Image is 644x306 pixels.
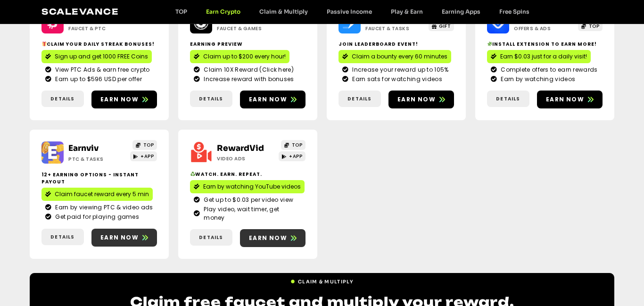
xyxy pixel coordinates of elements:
span: Claim 10X Reward (Click here) [201,66,294,74]
h2: PTC & Tasks [68,156,127,163]
a: Earn now [91,91,157,108]
span: Details [496,95,520,102]
a: Scalevance [41,7,119,17]
span: Get up to $0.03 per video view [201,196,293,204]
img: 🧩 [487,41,492,46]
h2: 12+ Earning options - instant payout [41,171,157,185]
span: Increase reward with bonuses [201,75,294,83]
a: Free Spins [490,8,539,15]
a: Earn $0.03 just for a daily visit! [487,50,591,63]
span: Details [199,95,223,102]
span: GIFT [439,23,451,30]
a: Earning Apps [432,8,490,15]
a: +APP [279,151,306,161]
span: Play video, wait timer, get money [201,205,302,222]
a: TOP [578,21,603,31]
span: +APP [289,153,302,160]
span: Earn now [546,95,584,104]
a: GIFT [429,21,454,31]
a: RewardVid [217,143,264,153]
span: Sign up and get 1000 FREE Coins [55,52,148,61]
a: Passive Income [317,8,381,15]
span: Claim a bounty every 60 minutes [352,52,447,61]
a: Play & Earn [381,8,432,15]
nav: Menu [166,8,539,15]
a: Claim & Multiply [250,8,317,15]
span: Claim up to $200 every hour! [203,52,286,61]
a: Earnviv [68,143,99,153]
span: TOP [143,141,154,149]
a: TOP [281,140,305,150]
span: Complete offers to earn rewards [498,66,597,74]
a: Earn now [537,91,603,108]
h2: Offers & Ads [514,25,573,32]
h2: Earning Preview [190,41,305,48]
a: TOP [166,8,197,15]
span: Get paid for playing games [53,213,139,221]
a: TOP [132,140,157,150]
span: Earn by viewing PTC & video ads [53,203,153,212]
span: Earn $0.03 just for a daily visit! [500,52,587,61]
a: Earn now [240,91,305,108]
h2: Faucet & Games [217,25,276,32]
a: Earn now [388,91,454,108]
a: +APP [130,151,157,161]
a: Claim up to $200 every hour! [190,50,289,63]
a: Details [190,229,232,246]
a: Details [339,91,381,107]
span: TOP [292,141,303,149]
h2: Join Leaderboard event! [339,41,454,48]
span: View PTC Ads & earn free crypto [53,66,149,74]
a: Earn by watching YouTube videos [190,180,305,193]
h2: Video ads [217,155,276,162]
span: Earn up to $596 USD per offer [53,75,142,83]
a: Sign up and get 1000 FREE Coins [41,50,152,63]
a: Earn Crypto [197,8,250,15]
a: Claim faucet reward every 5 min [41,188,153,201]
span: Details [199,234,223,241]
a: Earn now [91,229,157,247]
a: Earn now [240,229,305,247]
a: Details [41,229,84,245]
span: Earn now [100,233,139,242]
h2: Faucet & Tasks [365,25,424,32]
span: +APP [140,153,154,160]
h2: Watch. Earn. Repeat. [190,171,305,178]
span: Earn by watching videos [498,75,575,83]
span: Increase your reward up to 105% [350,66,448,74]
span: Earn by watching YouTube videos [203,182,301,191]
span: Earn sats for watching videos [350,75,442,83]
a: Details [190,91,232,107]
h2: Claim your daily streak bonuses! [41,41,157,48]
a: Claim & Multiply [290,274,354,285]
span: Details [50,233,74,240]
a: Details [41,91,84,107]
span: Earn now [397,95,436,104]
span: Claim faucet reward every 5 min [55,190,149,198]
a: Claim 10X Reward (Click here) [194,66,302,74]
img: 🎁 [42,41,47,46]
img: ♻️ [190,172,195,176]
a: Claim a bounty every 60 minutes [339,50,451,63]
span: TOP [589,23,600,30]
span: Earn now [249,95,287,104]
span: Claim & Multiply [298,278,354,285]
span: Earn now [100,95,139,104]
a: Details [487,91,529,107]
span: Details [347,95,372,102]
h2: Faucet & PTC [68,25,127,32]
span: Earn now [249,234,287,242]
span: Details [50,95,74,102]
h2: Install extension to earn more! [487,41,603,48]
